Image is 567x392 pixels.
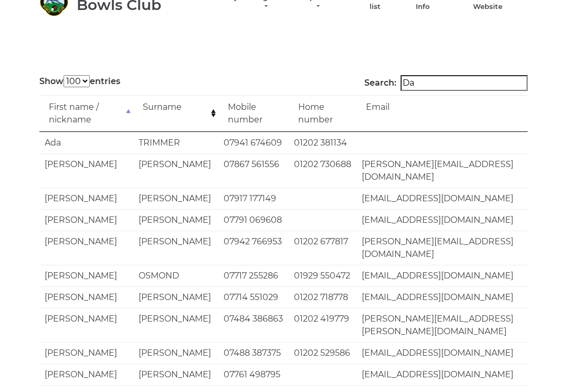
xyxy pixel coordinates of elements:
[218,188,289,210] td: 07917 177149
[356,364,528,386] td: [EMAIL_ADDRESS][DOMAIN_NAME]
[364,76,528,91] label: Search:
[39,265,133,287] td: [PERSON_NAME]
[401,76,528,91] input: Search:
[289,265,356,287] td: 01929 550472
[289,96,356,132] td: Home number
[133,96,218,132] td: Surname: activate to sort column ascending
[356,343,528,364] td: [EMAIL_ADDRESS][DOMAIN_NAME]
[218,154,289,188] td: 07867 561556
[39,132,133,154] td: Ada
[133,287,218,308] td: [PERSON_NAME]
[218,343,289,364] td: 07488 387375
[289,308,356,343] td: 01202 419779
[356,188,528,210] td: [EMAIL_ADDRESS][DOMAIN_NAME]
[133,231,218,265] td: [PERSON_NAME]
[218,364,289,386] td: 07761 498795
[356,308,528,343] td: [PERSON_NAME][EMAIL_ADDRESS][PERSON_NAME][DOMAIN_NAME]
[133,132,218,154] td: TRIMMER
[356,210,528,231] td: [EMAIL_ADDRESS][DOMAIN_NAME]
[289,231,356,265] td: 01202 677817
[356,154,528,188] td: [PERSON_NAME][EMAIL_ADDRESS][DOMAIN_NAME]
[39,76,120,88] label: Show entries
[218,132,289,154] td: 07941 674609
[356,231,528,265] td: [PERSON_NAME][EMAIL_ADDRESS][DOMAIN_NAME]
[39,188,133,210] td: [PERSON_NAME]
[133,210,218,231] td: [PERSON_NAME]
[39,343,133,364] td: [PERSON_NAME]
[39,287,133,308] td: [PERSON_NAME]
[218,287,289,308] td: 07714 551029
[39,210,133,231] td: [PERSON_NAME]
[133,154,218,188] td: [PERSON_NAME]
[39,231,133,265] td: [PERSON_NAME]
[218,308,289,343] td: 07484 386863
[218,231,289,265] td: 07942 766953
[289,132,356,154] td: 01202 381134
[289,287,356,308] td: 01202 718778
[64,76,90,88] select: Showentries
[133,265,218,287] td: OSMOND
[218,210,289,231] td: 07791 069608
[133,308,218,343] td: [PERSON_NAME]
[356,265,528,287] td: [EMAIL_ADDRESS][DOMAIN_NAME]
[39,154,133,188] td: [PERSON_NAME]
[289,343,356,364] td: 01202 529586
[218,265,289,287] td: 07717 255286
[289,154,356,188] td: 01202 730688
[356,96,528,132] td: Email
[133,364,218,386] td: [PERSON_NAME]
[356,287,528,308] td: [EMAIL_ADDRESS][DOMAIN_NAME]
[39,308,133,343] td: [PERSON_NAME]
[39,96,133,132] td: First name / nickname: activate to sort column descending
[218,96,289,132] td: Mobile number
[133,343,218,364] td: [PERSON_NAME]
[39,364,133,386] td: [PERSON_NAME]
[133,188,218,210] td: [PERSON_NAME]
